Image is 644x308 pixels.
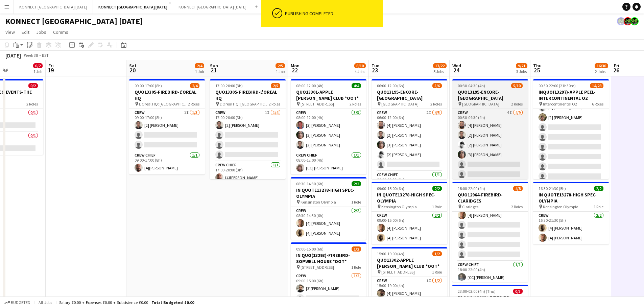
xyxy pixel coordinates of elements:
[533,79,609,179] app-job-card: 00:30-22:00 (21h30m)14/28INQUO(13297)-APPLE PEEL-INTERCONTINENTAL O2 Intercontinental O26 Roles[2...
[276,63,285,68] span: 2/5
[129,79,205,174] app-job-card: 09:00-17:00 (8h)2/4QUO13305-FIREBIRD-L'OREAL HQ L’Oreal HQ: [GEOGRAPHIC_DATA], [STREET_ADDRESS]2 ...
[33,28,49,37] a: Jobs
[269,101,280,106] span: 2 Roles
[516,63,527,68] span: 9/21
[291,79,366,174] app-job-card: 08:00-12:00 (4h)4/4QUO13301-APPLE [PERSON_NAME] CLUB *OOT* [STREET_ADDRESS]2 RolesCrew3/308:00-12...
[50,28,71,37] a: Comms
[48,63,54,69] span: Fri
[433,63,447,68] span: 17/22
[129,109,205,151] app-card-role: Crew1I1/309:00-17:00 (8h)[2] [PERSON_NAME]
[452,182,528,282] app-job-card: 18:00-22:00 (4h)4/8QUO12964-FIREBIRD-CLARIDGES Claridges2 RolesCrew4I3/718:00-22:00 (4h)[3] [PERS...
[543,101,577,106] span: Intercontinental O2
[630,17,639,25] app-user-avatar: Konnect 24hr EMERGENCY NR*
[452,179,528,261] app-card-role: Crew4I3/718:00-22:00 (4h)[3] [PERSON_NAME][1] [PERSON_NAME][4] [PERSON_NAME]
[129,89,205,101] h3: QUO13305-FIREBIRD-L'OREAL HQ
[533,63,542,69] span: Thu
[301,101,334,106] span: [STREET_ADDRESS]
[215,83,243,88] span: 17:00-20:00 (3h)
[188,101,199,106] span: 2 Roles
[19,28,32,37] a: Edit
[377,83,404,88] span: 06:00-12:00 (6h)
[291,187,366,199] h3: IN QUOTE13278-HIGH SPEC-OLYMPIA
[377,186,404,191] span: 09:00-15:00 (6h)
[301,265,334,270] span: [STREET_ADDRESS]
[151,300,194,305] span: Total Budgeted £0.00
[511,204,523,209] span: 2 Roles
[594,204,603,209] span: 1 Role
[190,83,199,88] span: 2/4
[139,101,188,106] span: L’Oreal HQ: [GEOGRAPHIC_DATA], [STREET_ADDRESS]
[351,265,361,270] span: 1 Role
[430,101,442,106] span: 2 Roles
[173,0,252,14] button: KONNECT [GEOGRAPHIC_DATA] [DATE]
[372,79,447,179] app-job-card: 06:00-12:00 (6h)5/6QUO13195-ENCORE-[GEOGRAPHIC_DATA] [GEOGRAPHIC_DATA]2 RolesCrew2I4/506:00-12:00...
[59,300,194,305] div: Salary £0.00 + Expenses £0.00 + Subsistence £0.00 =
[291,242,366,305] app-job-card: 09:00-15:00 (6h)1/2IN QUO(13293)-FIREBIRD-SOPWELL HOUSE *OOT* [STREET_ADDRESS]1 RoleCrew1/209:00-...
[11,300,30,305] span: Budgeted
[381,269,415,275] span: [STREET_ADDRESS]
[614,63,619,69] span: Fri
[195,63,204,68] span: 2/4
[301,199,336,205] span: Kensington Olympia
[371,66,379,74] span: 23
[372,182,447,244] app-job-card: 09:00-15:00 (6h)2/2IN QUOTE13278-HIGH SPEC-OLYMPIA Kensington Olympia1 RoleCrew2/209:00-15:00 (6h...
[372,63,379,69] span: Tue
[613,66,619,74] span: 26
[452,89,528,101] h3: QUO13195-ENCORE-[GEOGRAPHIC_DATA]
[22,53,39,58] span: Week 38
[135,83,162,88] span: 09:00-17:00 (8h)
[513,289,523,294] span: 0/3
[3,28,18,37] a: View
[451,66,461,74] span: 24
[433,69,446,74] div: 5 Jobs
[458,289,496,294] span: 23:00-03:00 (4h) (Thu)
[129,151,205,174] app-card-role: Crew Chief1/109:00-17:00 (8h)[4][PERSON_NAME]
[539,186,566,191] span: 16:30-21:30 (5h)
[3,299,31,306] button: Budgeted
[452,63,461,69] span: Wed
[452,192,528,204] h3: QUO12964-FIREBIRD-CLARIDGES
[432,83,442,88] span: 5/6
[511,83,523,88] span: 5/10
[209,66,218,74] span: 21
[594,186,603,191] span: 2/2
[458,83,485,88] span: 00:30-04:30 (4h)
[372,257,447,269] h3: QUO13302-APPLE [PERSON_NAME] CLUB *OOT*
[291,252,366,264] h3: IN QUO(13293)-FIREBIRD-SOPWELL HOUSE *OOT*
[372,89,447,101] h3: QUO13195-ENCORE-[GEOGRAPHIC_DATA]
[595,63,608,68] span: 16/30
[350,101,361,106] span: 2 Roles
[291,63,300,69] span: Mon
[37,300,53,305] span: All jobs
[352,83,361,88] span: 4/4
[285,10,380,17] div: Publishing completed
[372,192,447,204] h3: IN QUOTE13278-HIGH SPEC-OLYMPIA
[210,109,286,161] app-card-role: Crew1I1/417:00-20:00 (3h)[2] [PERSON_NAME]
[291,89,366,101] h3: QUO13301-APPLE [PERSON_NAME] CLUB *OOT*
[296,83,324,88] span: 08:00-12:00 (4h)
[533,182,609,244] app-job-card: 16:30-21:30 (5h)2/2IN QUOTE13278-HIGH SPEC-OLYMPIA Kensington Olympia1 RoleCrew2/216:30-21:30 (5h...
[352,181,361,186] span: 2/2
[33,69,42,74] div: 1 Job
[276,69,285,74] div: 1 Job
[452,79,528,179] div: 00:30-04:30 (4h)5/10QUO13195-ENCORE-[GEOGRAPHIC_DATA] [GEOGRAPHIC_DATA]2 RolesCrew4I4/900:30-04:3...
[617,17,625,25] app-user-avatar: Konnect 24hr EMERGENCY NR*
[53,29,68,35] span: Comms
[539,83,576,88] span: 00:30-22:00 (21h30m)
[452,261,528,284] app-card-role: Crew Chief1/118:00-22:00 (4h)[CC] [PERSON_NAME]
[462,101,499,106] span: [GEOGRAPHIC_DATA]
[377,251,404,256] span: 15:00-19:00 (4h)
[452,294,528,307] h3: IN QUO(13293)-FIREBIRD-SOPWELL HOUSE *OOT*
[296,181,324,186] span: 08:30-14:30 (6h)
[14,0,93,14] button: KONNECT [GEOGRAPHIC_DATA] [DATE]
[533,192,609,204] h3: IN QUOTE13278-HIGH SPEC-OLYMPIA
[511,101,523,106] span: 2 Roles
[516,69,527,74] div: 3 Jobs
[129,63,137,69] span: Sat
[210,63,218,69] span: Sun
